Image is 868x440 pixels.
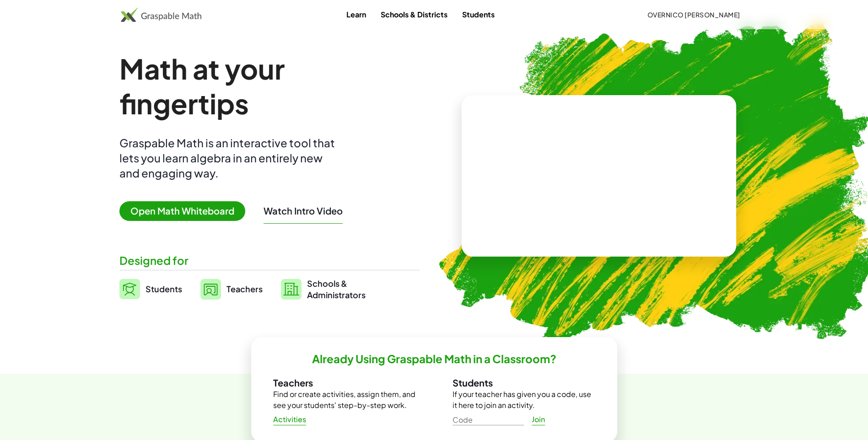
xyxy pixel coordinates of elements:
[226,284,263,294] span: Teachers
[455,6,502,23] a: Students
[200,278,263,300] a: Teachers
[119,279,140,299] img: svg%3e
[647,11,740,19] span: OverNico [PERSON_NAME]
[640,6,747,23] button: OverNico [PERSON_NAME]
[281,278,366,300] a: Schools &Administrators
[200,279,221,300] img: svg%3e
[119,51,410,121] h1: Math at your fingertips
[266,411,314,428] a: Activities
[281,279,302,300] img: svg%3e
[307,278,366,300] span: Schools & Administrators
[119,253,420,268] div: Designed for
[373,6,455,23] a: Schools & Districts
[453,389,595,411] p: If your teacher has given you a code, use it here to join an activity.
[119,207,253,216] a: Open Math Whiteboard
[264,205,343,217] button: Watch Intro Video
[119,278,182,300] a: Students
[312,352,556,366] h2: Already Using Graspable Math in a Classroom?
[146,284,182,294] span: Students
[119,135,339,181] div: Graspable Math is an interactive tool that lets you learn algebra in an entirely new and engaging...
[453,377,595,389] h3: Students
[532,415,545,424] span: Join
[524,411,553,428] a: Join
[273,389,416,411] p: Find or create activities, assign them, and see your students' step-by-step work.
[530,142,668,210] video: What is this? This is dynamic math notation. Dynamic math notation plays a central role in how Gr...
[119,201,245,221] span: Open Math Whiteboard
[273,415,307,424] span: Activities
[339,6,373,23] a: Learn
[273,377,416,389] h3: Teachers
